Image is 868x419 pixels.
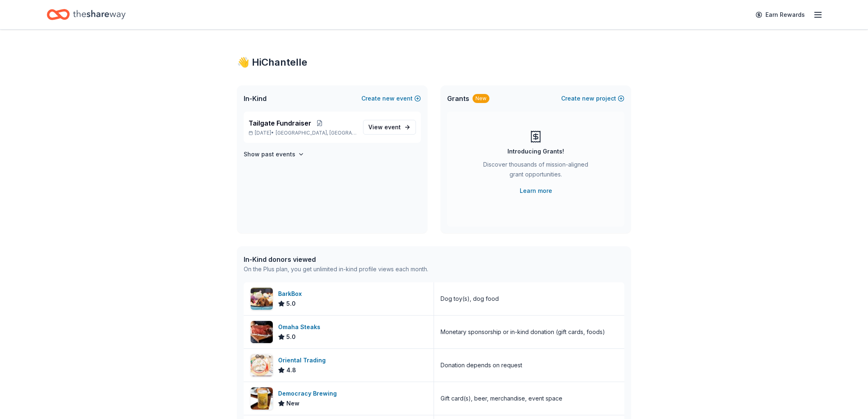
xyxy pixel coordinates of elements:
h4: Show past events [244,149,295,159]
span: event [384,124,401,131]
div: Oriental Trading [278,355,329,365]
span: View [368,122,401,132]
button: Createnewproject [561,94,624,103]
span: New [286,398,299,408]
span: [GEOGRAPHIC_DATA], [GEOGRAPHIC_DATA] [276,130,356,136]
a: View event [363,120,416,135]
img: Image for Democracy Brewing [251,387,273,410]
span: new [382,94,395,103]
span: Tailgate Fundraiser [249,118,311,128]
div: 👋 Hi Chantelle [237,56,631,69]
div: In-Kind donors viewed [244,254,428,264]
span: 4.8 [286,365,296,375]
button: Show past events [244,149,304,159]
div: Donation depends on request [441,360,522,370]
p: [DATE] • [249,130,356,136]
div: BarkBox [278,289,305,299]
div: Introducing Grants! [507,147,564,156]
div: Democracy Brewing [278,389,340,398]
img: Image for BarkBox [251,288,273,310]
span: Grants [447,94,469,103]
div: Omaha Steaks [278,322,324,332]
div: Discover thousands of mission-aligned grant opportunities. [480,160,592,183]
div: Monetary sponsorship or in-kind donation (gift cards, foods) [441,327,605,337]
img: Image for Omaha Steaks [251,321,273,343]
a: Learn more [520,186,552,196]
div: Dog toy(s), dog food [441,294,499,304]
a: Home [47,5,126,24]
span: new [582,94,594,103]
div: New [473,94,489,103]
span: 5.0 [286,299,296,309]
a: Earn Rewards [751,7,810,22]
span: 5.0 [286,332,296,342]
button: Createnewevent [361,94,421,103]
img: Image for Oriental Trading [251,354,273,376]
div: On the Plus plan, you get unlimited in-kind profile views each month. [244,264,428,274]
div: Gift card(s), beer, merchandise, event space [441,394,562,403]
span: In-Kind [244,94,267,103]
